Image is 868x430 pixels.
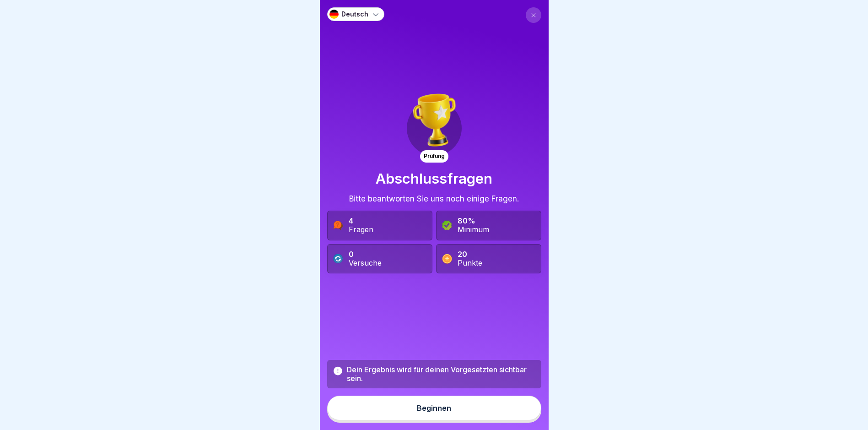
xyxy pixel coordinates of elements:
[349,194,519,203] div: Bitte beantworten Sie uns noch einige Fragen.
[376,170,492,187] h1: Abschlussfragen
[458,250,467,259] b: 20
[347,365,535,383] div: Dein Ergebnis wird für deinen Vorgesetzten sichtbar sein.
[327,396,541,420] button: Beginnen
[341,11,368,18] p: Deutsch
[349,259,382,267] div: Versuche
[417,404,451,412] div: Beginnen
[458,216,475,225] b: 80%
[329,10,339,19] img: de.svg
[349,250,354,259] b: 0
[349,225,373,234] div: Fragen
[420,150,448,162] div: Prüfung
[458,259,482,267] div: Punkte
[458,225,489,234] div: Minimum
[349,216,353,225] b: 4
